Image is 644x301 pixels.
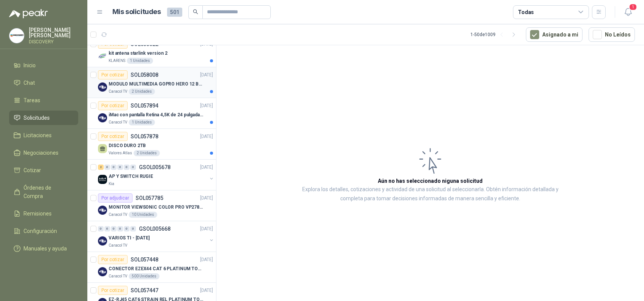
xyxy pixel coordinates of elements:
[98,82,107,92] img: Company Logo
[200,71,213,79] p: [DATE]
[131,103,158,108] p: SOL057894
[98,70,128,79] div: Por cotizar
[109,50,167,57] p: kit antena starlink version 2
[193,9,198,14] span: search
[9,241,78,256] a: Manuales y ayuda
[129,273,159,279] div: 500 Unidades
[98,255,128,264] div: Por cotizar
[98,226,104,231] div: 0
[130,226,136,231] div: 0
[109,212,127,218] p: Caracol TV
[87,190,216,221] a: Por adjudicarSOL057785[DATE] Company LogoMONITOR VIEWSONIC COLOR PRO VP2786-4KCaracol TV10 Unidades
[98,163,215,187] a: 2 0 0 0 0 0 GSOL005678[DATE] Company LogoAP Y SWITCH RUGIEKia
[621,5,635,19] button: 1
[111,226,117,231] div: 0
[9,163,78,177] a: Cotizar
[139,165,170,170] p: GSOL005678
[24,114,50,122] span: Solicitudes
[109,204,203,211] p: MONITOR VIEWSONIC COLOR PRO VP2786-4K
[98,224,215,249] a: 0 0 0 0 0 0 GSOL005668[DATE] Company LogoVARIOS TI - [DATE]Caracol TV
[9,58,78,73] a: Inicio
[131,72,158,78] p: SOL058008
[9,76,78,90] a: Chat
[87,98,216,129] a: Por cotizarSOL057894[DATE] Company LogoiMac con pantalla Retina 4,5K de 24 pulgadas M4Caracol TV1...
[112,6,161,17] h1: Mis solicitudes
[9,181,78,203] a: Órdenes de Compra
[129,119,155,125] div: 1 Unidades
[98,267,107,276] img: Company Logo
[131,257,158,262] p: SOL057448
[98,286,128,295] div: Por cotizar
[131,288,158,293] p: SOL057447
[200,133,213,140] p: [DATE]
[104,165,110,170] div: 0
[87,67,216,98] a: Por cotizarSOL058008[DATE] Company LogoMODULO MULTIMEDIA GOPRO HERO 12 BLACKCaracol TV2 Unidades
[98,113,107,122] img: Company Logo
[98,132,128,141] div: Por cotizar
[134,150,160,156] div: 2 Unidades
[109,273,127,279] p: Caracol TV
[9,93,78,108] a: Tareas
[200,195,213,202] p: [DATE]
[109,58,125,64] p: KLARENS
[98,236,107,246] img: Company Logo
[117,226,123,231] div: 0
[167,8,182,17] span: 501
[109,242,127,249] p: Caracol TV
[526,27,582,42] button: Asignado a mi
[87,36,216,67] a: Por cotizarSOL058022[DATE] Company Logokit antena starlink version 2KLARENS1 Unidades
[98,101,128,110] div: Por cotizar
[9,111,78,125] a: Solicitudes
[109,81,203,88] p: MODULO MULTIMEDIA GOPRO HERO 12 BLACK
[109,234,150,242] p: VARIOS TI - [DATE]
[200,102,213,109] p: [DATE]
[24,149,58,157] span: Negociaciones
[136,195,163,201] p: SOL057785
[9,128,78,143] a: Licitaciones
[109,150,132,156] p: Valores Atlas
[131,41,158,47] p: SOL058022
[131,134,158,139] p: SOL057878
[518,8,534,16] div: Todas
[109,111,203,119] p: iMac con pantalla Retina 4,5K de 24 pulgadas M4
[117,165,123,170] div: 0
[24,79,35,87] span: Chat
[24,61,36,70] span: Inicio
[9,9,48,18] img: Logo peakr
[98,175,107,184] img: Company Logo
[24,184,71,200] span: Órdenes de Compra
[129,89,155,95] div: 2 Unidades
[589,27,635,42] button: No Leídos
[470,29,520,41] div: 1 - 50 de 1009
[109,181,114,187] p: Kia
[24,131,52,139] span: Licitaciones
[24,96,40,105] span: Tareas
[109,265,203,272] p: CONECTOR EZEX44 CAT 6 PLATINUM TOOLS
[109,142,146,149] p: DISCO DURO 2TB
[111,165,117,170] div: 0
[200,225,213,233] p: [DATE]
[24,227,57,235] span: Configuración
[200,287,213,294] p: [DATE]
[129,212,157,218] div: 10 Unidades
[24,166,41,174] span: Cotizar
[9,146,78,160] a: Negociaciones
[98,206,107,215] img: Company Logo
[109,119,127,125] p: Caracol TV
[629,3,637,11] span: 1
[200,256,213,263] p: [DATE]
[139,226,170,231] p: GSOL005668
[9,224,78,238] a: Configuración
[130,165,136,170] div: 0
[24,209,52,218] span: Remisiones
[29,27,78,38] p: [PERSON_NAME] [PERSON_NAME]
[98,165,104,170] div: 2
[378,177,483,185] h3: Aún no has seleccionado niguna solicitud
[124,165,129,170] div: 0
[124,226,129,231] div: 0
[127,58,153,64] div: 1 Unidades
[98,193,133,203] div: Por adjudicar
[24,244,67,253] span: Manuales y ayuda
[109,89,127,95] p: Caracol TV
[87,252,216,283] a: Por cotizarSOL057448[DATE] Company LogoCONECTOR EZEX44 CAT 6 PLATINUM TOOLSCaracol TV500 Unidades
